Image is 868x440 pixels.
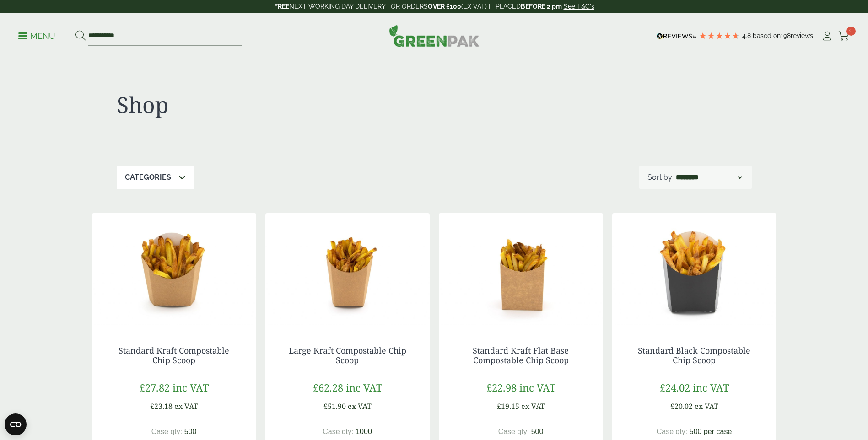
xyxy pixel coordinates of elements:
span: £24.02 [660,381,690,394]
span: £27.82 [140,381,170,394]
span: 500 per case [690,428,732,435]
a: Large Kraft Compostable Chip Scoop [289,345,406,366]
span: 4.8 [742,32,753,39]
a: 0 [838,29,850,43]
span: ex VAT [348,401,372,411]
span: £19.15 [497,401,519,411]
span: ex VAT [695,401,718,411]
span: £51.90 [323,401,346,411]
img: chip scoop [612,213,776,327]
a: See T&C's [564,3,594,10]
i: Cart [838,32,850,41]
img: REVIEWS.io [657,33,696,39]
a: Menu [18,31,55,40]
strong: BEFORE 2 pm [521,3,562,10]
span: reviews [791,32,813,39]
h1: Shop [117,91,434,118]
strong: OVER £100 [428,3,461,10]
button: Open CMP widget [5,413,27,435]
span: ex VAT [174,401,198,411]
span: Case qty: [323,428,354,435]
p: Menu [18,31,55,42]
span: inc VAT [173,381,209,394]
p: Categories [125,172,171,183]
img: GreenPak Supplies [389,25,480,47]
img: chip scoop [439,213,603,327]
div: 4.79 Stars [699,32,740,40]
a: Standard Black Compostable Chip Scoop [638,345,750,366]
img: chip scoop [265,213,430,327]
span: 198 [781,32,791,39]
span: Case qty: [498,428,529,435]
span: 500 [531,428,544,435]
img: chip scoop [92,213,256,327]
span: inc VAT [519,381,555,394]
span: £23.18 [150,401,173,411]
span: ex VAT [521,401,545,411]
strong: FREE [274,3,289,10]
span: 1000 [356,428,372,435]
span: £62.28 [313,381,343,394]
span: inc VAT [693,381,729,394]
p: Sort by [647,172,672,183]
select: Shop order [674,172,744,183]
span: Based on [753,32,781,39]
span: £20.02 [670,401,693,411]
span: Case qty: [151,428,183,435]
i: My Account [821,32,833,41]
a: Standard Kraft Flat Base Compostable Chip Scoop [473,345,569,366]
span: £22.98 [486,381,517,394]
span: 0 [846,27,856,36]
span: inc VAT [346,381,382,394]
a: Standard Kraft Compostable Chip Scoop [119,345,229,366]
span: 500 [184,428,197,435]
span: Case qty: [657,428,688,435]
